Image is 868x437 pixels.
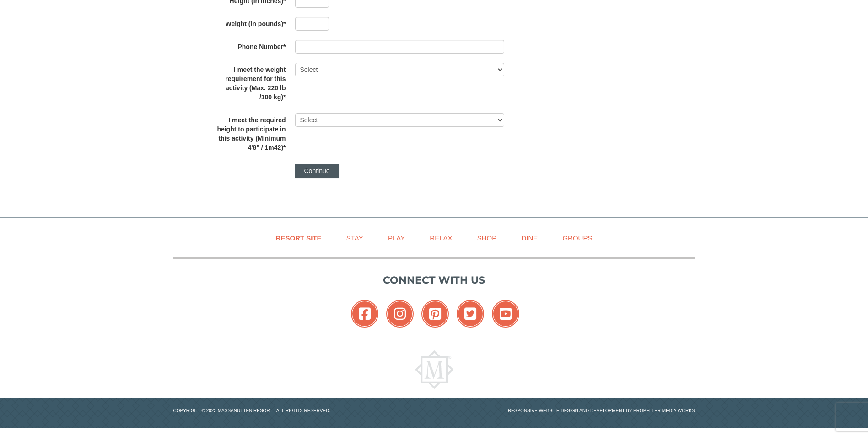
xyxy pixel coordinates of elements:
button: Continue [295,164,339,178]
a: Shop [466,228,508,248]
strong: Weight (in pounds)* [226,20,286,27]
a: Stay [335,228,375,248]
a: Relax [418,228,464,248]
p: Connect with us [173,273,695,288]
a: Dine [510,228,549,248]
img: Massanutten Resort Logo [415,350,453,389]
a: Resort Site [264,228,333,248]
strong: I meet the required height to participate in this activity (Minimum 4'8" / 1m42)* [217,116,286,151]
strong: Phone Number* [237,43,286,50]
a: Play [377,228,416,248]
a: Groups [551,228,604,248]
strong: I meet the weight requirement for this activity (Max. 220 lb /100 kg)* [225,66,286,101]
a: Responsive website design and development by Propeller Media Works [508,408,695,413]
p: Copyright © 2023 Massanutten Resort - All Rights Reserved. [167,407,434,414]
